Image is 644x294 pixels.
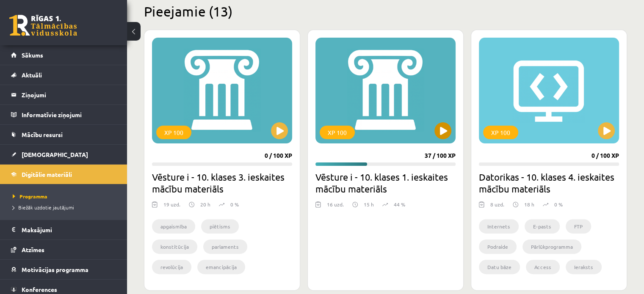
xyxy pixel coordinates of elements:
[11,65,116,85] a: Aktuāli
[11,165,116,184] a: Digitālie materiāli
[152,239,197,254] li: konstitūcija
[479,260,520,274] li: Datu bāze
[526,260,560,274] li: Access
[152,219,195,234] li: apgaismība
[22,246,44,253] span: Atzīmes
[22,286,57,293] span: Konferences
[522,239,581,254] li: Pārlūkprogramma
[13,204,74,211] span: Biežāk uzdotie jautājumi
[11,240,116,259] a: Atzīmes
[315,171,456,195] h2: Vēsture i - 10. klases 1. ieskaites mācību materiāls
[201,219,239,234] li: piētisms
[479,171,619,195] h2: Datorikas - 10. klases 4. ieskaites mācību materiāls
[479,239,517,254] li: Podraide
[13,203,119,211] a: Biežāk uzdotie jautājumi
[524,201,534,208] p: 18 h
[11,260,116,279] a: Motivācijas programma
[11,125,116,144] a: Mācību resursi
[144,3,627,19] h2: Pieejamie (13)
[22,51,43,59] span: Sākums
[554,201,563,208] p: 0 %
[22,170,72,178] span: Digitālie materiāli
[479,219,519,234] li: Internets
[13,192,119,200] a: Programma
[22,220,116,239] legend: Maksājumi
[200,201,210,208] p: 20 h
[11,220,116,239] a: Maksājumi
[490,201,504,213] div: 8 uzd.
[22,85,116,104] legend: Ziņojumi
[11,105,116,124] a: Informatīvie ziņojumi
[566,219,591,234] li: FTP
[320,126,355,139] div: XP 100
[13,193,47,200] span: Programma
[364,201,374,208] p: 15 h
[11,145,116,164] a: [DEMOGRAPHIC_DATA]
[22,71,42,79] span: Aktuāli
[197,260,245,274] li: emancipācija
[327,201,344,213] div: 16 uzd.
[230,201,239,208] p: 0 %
[203,239,247,254] li: parlaments
[22,151,88,158] span: [DEMOGRAPHIC_DATA]
[152,260,191,274] li: revolūcija
[9,15,77,36] a: Rīgas 1. Tālmācības vidusskola
[483,126,518,139] div: XP 100
[525,219,560,234] li: E-pasts
[156,126,191,139] div: XP 100
[22,131,63,138] span: Mācību resursi
[22,105,116,124] legend: Informatīvie ziņojumi
[11,45,116,65] a: Sākums
[11,85,116,104] a: Ziņojumi
[394,201,405,208] p: 44 %
[163,201,180,213] div: 19 uzd.
[566,260,602,274] li: Ieraksts
[152,171,292,195] h2: Vēsture i - 10. klases 3. ieskaites mācību materiāls
[22,266,88,273] span: Motivācijas programma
